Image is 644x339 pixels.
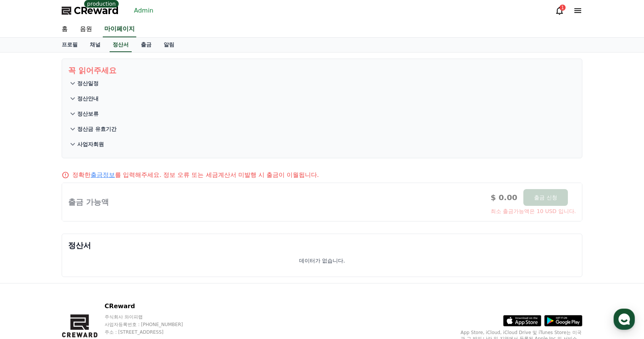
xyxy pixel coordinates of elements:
a: 프로필 [56,38,84,52]
a: 알림 [158,38,180,52]
a: 출금정보 [91,171,115,178]
a: 정산서 [110,38,132,52]
button: 정산보류 [68,106,576,121]
p: 정산보류 [77,110,99,118]
p: 정산금 유효기간 [77,125,116,133]
p: 사업자회원 [77,140,104,148]
button: 정산금 유효기간 [68,121,576,137]
button: 사업자회원 [68,137,576,152]
p: 꼭 읽어주세요 [68,65,576,76]
p: 정확한 를 입력해주세요. 정보 오류 또는 세금계산서 미발행 시 출금이 이월됩니다. [72,170,319,180]
p: 정산일정 [77,80,99,87]
button: 정산일정 [68,76,576,91]
button: 정산안내 [68,91,576,106]
a: 1 [555,6,564,15]
p: 주소 : [STREET_ADDRESS] [105,329,238,335]
p: CReward [105,302,238,311]
p: 정산안내 [77,95,99,102]
div: 1 [560,5,566,11]
p: 정산서 [68,240,576,251]
span: CReward [74,5,119,17]
a: 마이페이지 [103,21,136,37]
a: Admin [131,5,156,17]
p: 사업자등록번호 : [PHONE_NUMBER] [105,321,238,328]
p: 데이터가 없습니다. [299,257,345,264]
a: 홈 [56,21,74,37]
a: 출금 [135,38,158,52]
p: 주식회사 와이피랩 [105,314,238,320]
a: 음원 [74,21,98,37]
a: 채널 [84,38,107,52]
a: CReward [62,5,119,17]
